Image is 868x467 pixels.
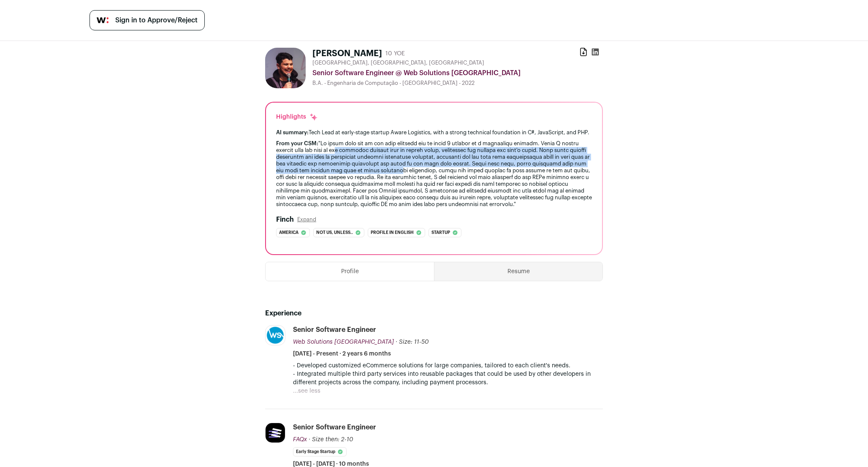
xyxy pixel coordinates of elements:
[265,48,306,88] img: 3e0cf3307ef0125d025c2efd8bcf931e8b549c6a8b90d815c1742fdc4530f498.jpg
[266,423,285,443] img: 5f172a343dd75df19c0e7b0d0aa0d63cdc2fda45a593e44845968fc930fa39cf.jpg
[312,80,603,87] div: B.A. - Engenharia de Computação - [GEOGRAPHIC_DATA] - 2022
[312,68,603,78] div: Senior Software Engineer @ Web Solutions [GEOGRAPHIC_DATA]
[276,141,318,146] span: From your CSM:
[293,423,376,432] div: Senior Software Engineer
[266,326,285,345] img: 15b367640b73268cfaa82fb7a6e9fc4a91a176572177e2ec3f484156e506f842
[293,361,603,370] p: - Developed customized eCommerce solutions for large companies, tailored to each client's needs.
[97,17,108,23] img: wellfound-symbol-flush-black-fb3c872781a75f747ccb3a119075da62bfe97bd399995f84a933054e44a575c4.png
[266,262,434,281] button: Profile
[276,113,318,121] div: Highlights
[293,447,347,456] li: Early Stage Startup
[276,128,592,137] div: Tech Lead at early-stage startup Aware Logistics, with a strong technical foundation in C#, JavaS...
[293,350,391,358] span: [DATE] - Present · 2 years 6 months
[293,370,603,387] p: - Integrated multiple third party services into reusable packages that could be used by other dev...
[293,325,376,334] div: Senior Software Engineer
[90,10,205,30] a: Sign in to Approve/Reject
[276,140,592,208] div: "Lo ipsum dolo sit am con adip elitsedd eiu te incid 9 utlabor et d magnaaliqu enimadm. Venia Q n...
[371,228,414,237] span: Profile in english
[396,339,429,345] span: · Size: 11-50
[265,308,603,318] h2: Experience
[385,49,405,58] div: 10 YOE
[316,228,353,237] span: Not us, unless..
[434,262,602,281] button: Resume
[279,228,298,237] span: America
[431,228,450,237] span: Startup
[312,48,382,60] h1: [PERSON_NAME]
[276,214,294,225] h2: Finch
[293,387,320,395] button: ...see less
[115,15,198,25] span: Sign in to Approve/Reject
[293,437,307,443] span: FAQx
[297,216,316,223] button: Expand
[312,60,484,66] span: [GEOGRAPHIC_DATA], [GEOGRAPHIC_DATA], [GEOGRAPHIC_DATA]
[309,437,353,443] span: · Size then: 2-10
[276,130,309,135] span: AI summary:
[293,339,394,345] span: Web Solutions [GEOGRAPHIC_DATA]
